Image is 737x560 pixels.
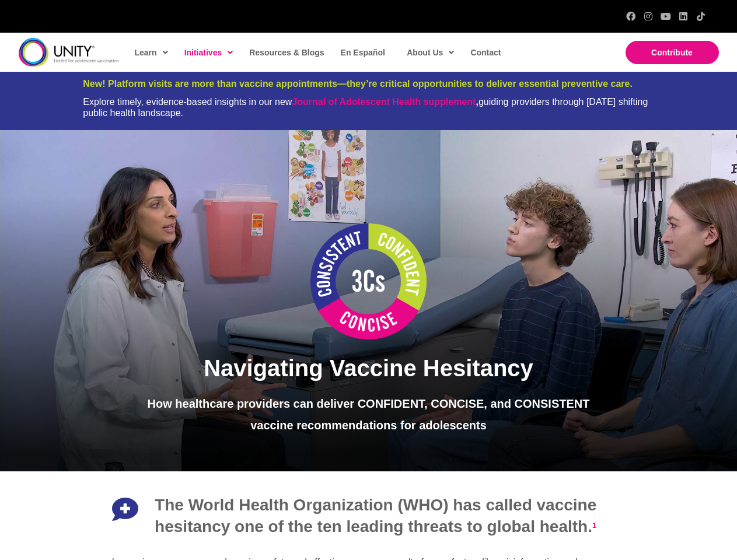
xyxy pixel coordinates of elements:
span: New! Platform visits are more than vaccine appointments—they’re critical opportunities to deliver... [83,79,633,89]
a: About Us [401,39,459,66]
a: TikTok [696,12,705,21]
sup: 1 [592,521,596,530]
span: Contact [470,48,501,57]
span: Navigating Vaccine Hesitancy [204,355,533,381]
a: Contact [464,39,505,66]
span: Contribute [651,48,693,57]
span: Resources & Blogs [249,48,324,57]
span: The World Health Organization (WHO) has called vaccine hesitancy one of the ten leading threats t... [155,496,596,535]
p: How healthcare providers can deliver CONFIDENT, CONCISE, and CONSISTENT vaccine recommendations f... [128,393,610,436]
a: Journal of Adolescent Health supplement [292,97,476,107]
a: Resources & Blogs [243,39,329,66]
a: YouTube [661,12,670,21]
img: unity-logo-dark [19,38,119,66]
span: Learn [135,44,168,61]
a: LinkedIn [679,12,688,21]
a: Facebook [626,12,635,21]
a: Instagram [644,12,653,21]
a: 1 [592,517,596,535]
a: Contribute [626,41,719,64]
strong: , [292,97,478,107]
div: Explore timely, evidence-based insights in our new guiding providers through [DATE] shifting publ... [83,96,654,118]
a: En Español [335,39,390,66]
span: About Us [407,44,454,61]
img: 3Cs Logo white center [310,223,427,340]
span: Initiatives [184,44,233,61]
span: En Español [341,48,385,57]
